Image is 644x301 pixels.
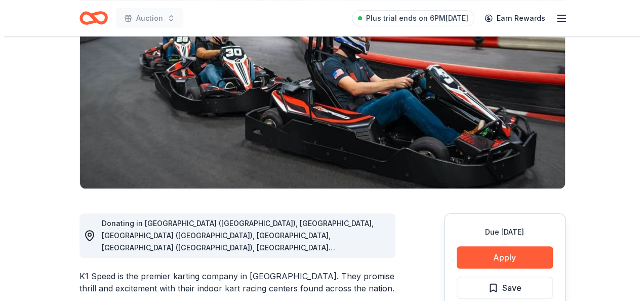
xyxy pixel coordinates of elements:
a: Plus trial ends on 6PM[DATE] [348,10,470,26]
div: K1 Speed is the premier karting company in [GEOGRAPHIC_DATA]. They promise thrill and excitement ... [75,270,391,294]
span: Plus trial ends on 6PM[DATE] [362,12,464,24]
button: Save [453,277,549,299]
span: Auction [132,12,159,24]
span: Save [498,281,517,294]
div: Due [DATE] [453,226,549,238]
button: Apply [453,246,549,269]
button: Auction [112,8,179,28]
a: Home [75,6,104,30]
a: Earn Rewards [474,9,547,27]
